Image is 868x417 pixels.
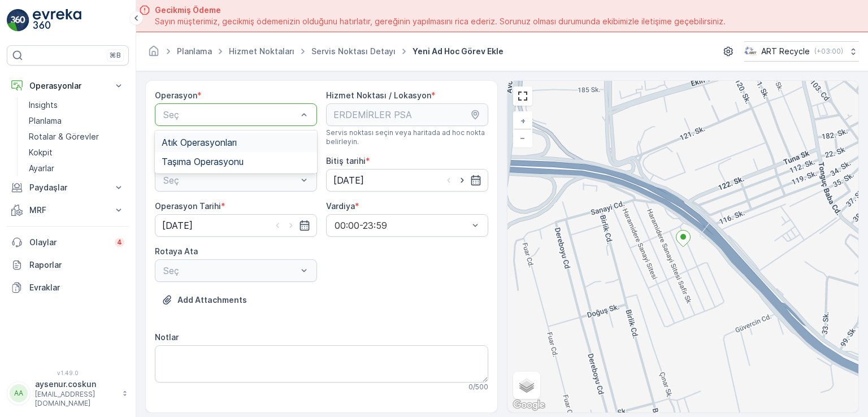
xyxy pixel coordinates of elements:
img: image_23.png [744,45,757,58]
a: Ana Sayfa [147,49,160,59]
a: Layers [514,373,539,398]
p: Add Attachments [177,294,247,306]
span: Sayın müşterimiz, gecikmiş ödemenizin olduğunu hatırlatır, gereğinin yapılmasını rica ederiz. Sor... [155,16,726,27]
a: Hizmet Noktaları [229,46,294,56]
span: Yeni Ad Hoc Görev Ekle [410,46,506,57]
img: Google [510,398,548,412]
p: [EMAIL_ADDRESS][DOMAIN_NAME] [35,390,116,408]
p: 0 / 500 [468,383,488,392]
a: Insights [24,97,129,113]
label: Operasyon [155,90,197,100]
input: dd/mm/yyyy [155,214,317,237]
a: Kokpit [24,145,129,160]
label: Operasyon Tarihi [155,201,221,211]
p: Ayarlar [29,163,54,174]
label: Hizmet Noktası / Lokasyon [326,90,431,100]
p: 4 [117,238,122,247]
img: logo_light-DOdMpM7g.png [33,9,81,32]
label: Bitiş tarihi [326,156,366,166]
span: Taşıma Operasyonu [162,157,244,167]
a: Planlama [177,46,212,56]
span: − [520,133,526,142]
a: Evraklar [7,276,129,299]
p: ART Recycle [761,46,810,57]
button: MRF [7,199,129,221]
p: aysenur.coskun [35,379,116,390]
a: View Fullscreen [514,88,531,105]
button: Dosya Yükle [155,291,254,309]
div: AA [10,384,28,402]
button: ART Recycle(+03:00) [744,41,859,62]
a: Bu bölgeyi Google Haritalar'da açın (yeni pencerede açılır) [510,398,548,412]
input: dd/mm/yyyy [326,169,488,192]
p: Operasyonlar [29,80,106,92]
p: Seç [163,108,297,121]
label: Rotaya Ata [155,246,198,256]
label: Notlar [155,332,179,342]
p: Planlama [29,115,62,127]
a: Raporlar [7,254,129,276]
input: ERDEMİRLER PSA [326,103,488,126]
p: Evraklar [29,282,124,293]
span: + [520,116,526,125]
span: Servis noktası seçin veya haritada ad hoc nokta belirleyin. [326,128,488,146]
a: Rotalar & Görevler [24,129,129,145]
a: Olaylar4 [7,231,129,254]
a: Uzaklaştır [514,129,531,146]
p: Raporlar [29,259,124,271]
p: Olaylar [29,237,108,248]
p: ( +03:00 ) [814,47,843,56]
p: ⌘B [110,51,121,60]
span: Atık Operasyonları [162,137,237,147]
a: Yakınlaştır [514,112,531,129]
span: v 1.49.0 [7,370,129,376]
img: logo [7,9,29,32]
span: Gecikmiş Ödeme [155,5,726,16]
a: Servis Noktası Detayı [311,46,396,56]
p: Paydaşlar [29,182,106,193]
p: Insights [29,99,58,111]
a: Planlama [24,113,129,129]
a: Ayarlar [24,160,129,176]
label: Vardiya [326,201,355,211]
p: Kokpit [29,147,53,158]
p: Rotalar & Görevler [29,131,99,142]
p: MRF [29,205,106,216]
button: Operasyonlar [7,75,129,97]
button: Paydaşlar [7,176,129,199]
button: AAaysenur.coskun[EMAIL_ADDRESS][DOMAIN_NAME] [7,379,129,408]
